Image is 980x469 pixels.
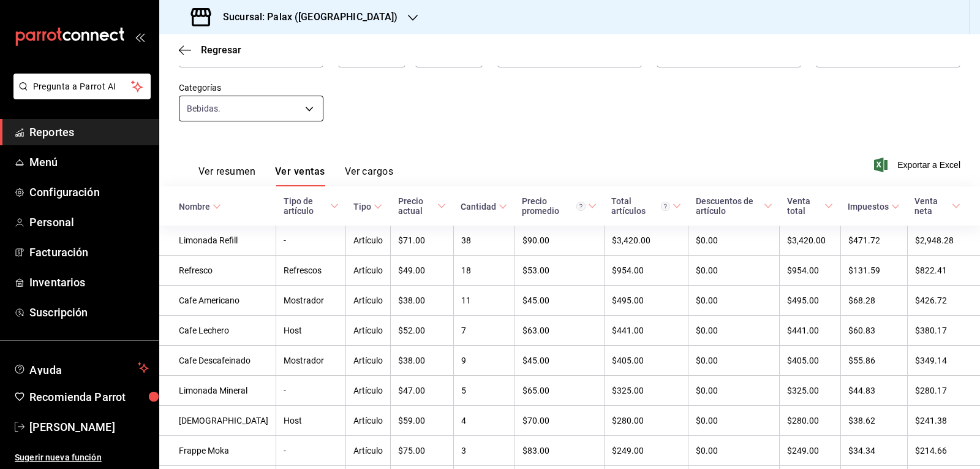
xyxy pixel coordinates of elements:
[604,406,688,436] td: $280.00
[780,376,840,406] td: $325.00
[780,436,840,466] td: $249.00
[346,226,391,256] td: Artículo
[787,196,822,216] div: Venta total
[840,376,907,406] td: $44.83
[453,226,514,256] td: 38
[275,166,325,186] button: Ver ventas
[514,436,604,466] td: $83.00
[353,202,371,212] div: Tipo
[840,286,907,316] td: $68.28
[453,376,514,406] td: 5
[159,376,276,406] td: Limonada Mineral
[461,202,507,212] span: Cantidad
[391,256,454,286] td: $49.00
[688,406,780,436] td: $0.00
[159,226,276,256] td: Limonada Refill
[213,10,398,25] h3: Sucursal: Palax ([GEOGRAPHIC_DATA])
[907,316,980,346] td: $380.17
[346,286,391,316] td: Artículo
[604,436,688,466] td: $249.00
[514,406,604,436] td: $70.00
[696,196,761,216] div: Descuentos de artículo
[522,196,597,216] span: Precio promedio
[604,256,688,286] td: $954.00
[453,286,514,316] td: 11
[907,226,980,256] td: $2,948.28
[346,406,391,436] td: Artículo
[346,346,391,376] td: Artículo
[29,419,149,435] span: [PERSON_NAME]
[391,406,454,436] td: $59.00
[391,436,454,466] td: $75.00
[876,158,960,172] button: Exportar a Excel
[914,196,960,216] span: Venta neta
[159,316,276,346] td: Cafe Lechero
[611,196,669,216] div: Total artículos
[276,226,346,256] td: -
[688,346,780,376] td: $0.00
[780,286,840,316] td: $495.00
[907,286,980,316] td: $426.72
[604,376,688,406] td: $325.00
[159,286,276,316] td: Cafe Americano
[159,406,276,436] td: [DEMOGRAPHIC_DATA]
[688,286,780,316] td: $0.00
[907,346,980,376] td: $349.14
[840,316,907,346] td: $60.83
[29,304,149,321] span: Suscripción
[353,202,382,212] span: Tipo
[453,316,514,346] td: 7
[346,376,391,406] td: Artículo
[159,436,276,466] td: Frappe Moka
[391,316,454,346] td: $52.00
[848,202,889,212] div: Impuestos
[276,406,346,436] td: Host
[29,154,149,170] span: Menú
[29,214,149,231] span: Personal
[276,346,346,376] td: Mostrador
[187,102,221,115] span: Bebidas.
[346,256,391,286] td: Artículo
[13,74,151,99] button: Pregunta a Parrot AI
[284,196,339,216] span: Tipo de artículo
[29,124,149,140] span: Reportes
[179,202,221,212] span: Nombre
[688,316,780,346] td: $0.00
[453,256,514,286] td: 18
[453,406,514,436] td: 4
[780,256,840,286] td: $954.00
[522,196,586,216] div: Precio promedio
[29,274,149,291] span: Inventarios
[15,451,149,464] span: Sugerir nueva función
[179,83,323,92] label: Categorías
[346,436,391,466] td: Artículo
[391,376,454,406] td: $47.00
[398,196,435,216] div: Precio actual
[514,226,604,256] td: $90.00
[840,406,907,436] td: $38.62
[159,256,276,286] td: Refresco
[33,80,132,93] span: Pregunta a Parrot AI
[848,202,900,212] span: Impuestos
[453,436,514,466] td: 3
[345,166,394,186] button: Ver cargos
[840,226,907,256] td: $471.72
[576,202,586,211] svg: Precio promedio = Total artículos / cantidad
[780,316,840,346] td: $441.00
[780,226,840,256] td: $3,420.00
[688,376,780,406] td: $0.00
[453,346,514,376] td: 9
[787,196,833,216] span: Venta total
[840,436,907,466] td: $34.34
[780,406,840,436] td: $280.00
[514,346,604,376] td: $45.00
[346,316,391,346] td: Artículo
[9,89,151,102] a: Pregunta a Parrot AI
[840,256,907,286] td: $131.59
[780,346,840,376] td: $405.00
[688,436,780,466] td: $0.00
[179,44,241,56] button: Regresar
[696,196,772,216] span: Descuentos de artículo
[276,286,346,316] td: Mostrador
